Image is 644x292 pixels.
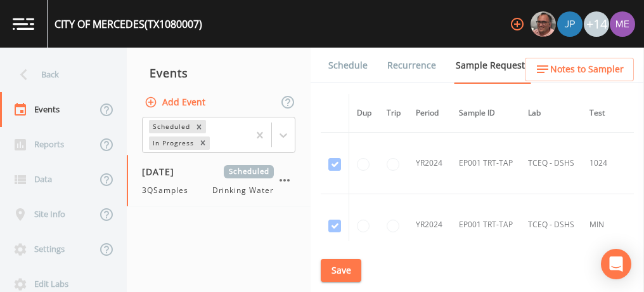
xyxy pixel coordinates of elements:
a: COC Details [547,48,601,83]
span: Drinking Water [212,185,274,196]
span: Scheduled [224,165,274,178]
button: Save [321,259,361,282]
td: EP001 TRT-TAP [451,194,520,256]
div: +14 [584,11,609,37]
th: Period [408,94,451,133]
div: Remove Scheduled [192,120,206,133]
div: Events [127,57,311,89]
td: TCEQ - DSHS [520,194,582,256]
img: e2d790fa78825a4bb76dcb6ab311d44c [531,11,556,37]
button: Add Event [142,91,210,114]
div: Joshua gere Paul [557,11,583,37]
td: YR2024 [408,133,451,194]
a: Sample Requests [454,48,531,84]
button: Notes to Sampler [525,58,634,81]
div: Mike Franklin [530,11,557,37]
div: CITY OF MERCEDES (TX1080007) [55,17,202,32]
div: Remove In Progress [196,136,210,150]
span: Notes to Sampler [550,62,624,77]
td: MIN [582,194,634,256]
span: 3QSamples [142,185,196,196]
td: EP001 TRT-TAP [451,133,520,194]
a: Schedule [326,48,370,83]
td: TCEQ - DSHS [520,133,582,194]
th: Trip [379,94,408,133]
span: [DATE] [142,165,183,178]
td: YR2024 [408,194,451,256]
a: [DATE]Scheduled3QSamplesDrinking Water [127,155,311,207]
th: Dup [349,94,380,133]
a: Recurrence [385,48,438,83]
img: d4d65db7c401dd99d63b7ad86343d265 [610,11,635,37]
th: Test [582,94,634,133]
th: Sample ID [451,94,520,133]
a: Forms [326,83,356,119]
div: Open Intercom Messenger [601,249,631,279]
div: In Progress [149,136,196,150]
th: Lab [520,94,582,133]
div: Scheduled [149,120,192,133]
img: 41241ef155101aa6d92a04480b0d0000 [557,11,583,37]
td: 1024 [582,133,634,194]
img: logo [13,18,34,30]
